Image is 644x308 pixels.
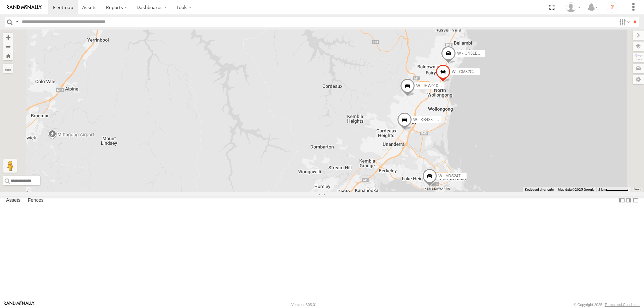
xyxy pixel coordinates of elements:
[438,174,497,178] span: W - ADS247 - [PERSON_NAME]
[633,75,644,84] label: Map Settings
[525,187,554,192] button: Keyboard shortcuts
[616,17,631,27] label: Search Filter Options
[24,196,47,205] label: Fences
[634,188,641,191] a: Terms
[3,51,13,60] button: Zoom Home
[452,69,491,74] span: W - CM32CA - Transit
[607,2,618,13] i: ?
[291,303,317,307] div: Version: 305.01
[632,196,639,205] label: Hide Summary Table
[457,51,517,55] span: W - CN51ES - [PERSON_NAME]
[619,196,625,205] label: Dock Summary Table to the Left
[558,188,594,191] span: Map data ©2025 Google
[3,33,13,42] button: Zoom in
[3,64,13,73] label: Measure
[14,17,19,27] label: Search Query
[7,5,42,10] img: rand-logo.svg
[4,301,35,308] a: Visit our Website
[416,83,475,88] span: W - IHW010 - [PERSON_NAME]
[3,42,13,51] button: Zoom out
[574,303,640,307] div: © Copyright 2025 -
[605,303,640,307] a: Terms and Conditions
[563,2,583,12] div: Tye Clark
[3,159,17,173] button: Drag Pegman onto the map to open Street View
[413,117,469,122] span: W - KB438 - [PERSON_NAME]
[625,196,632,205] label: Dock Summary Table to the Right
[598,188,606,191] span: 2 km
[3,196,24,205] label: Assets
[596,187,631,192] button: Map Scale: 2 km per 64 pixels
